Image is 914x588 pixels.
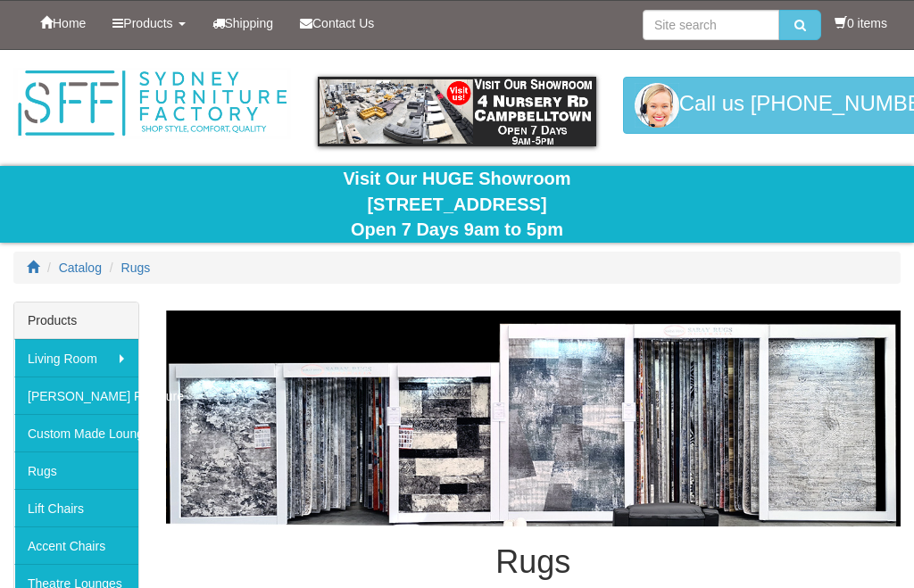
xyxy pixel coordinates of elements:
a: Living Room [14,339,138,377]
span: Contact Us [312,16,374,30]
span: Shipping [225,16,274,30]
span: Products [123,16,172,30]
h1: Rugs [166,544,901,580]
a: Contact Us [287,1,387,46]
img: showroom.gif [318,77,595,146]
a: Lift Chairs [14,489,138,526]
li: 0 items [835,14,887,32]
a: Rugs [14,451,138,489]
img: Sydney Furniture Factory [13,68,291,139]
a: [PERSON_NAME] Furniture [14,377,138,414]
a: Home [27,1,99,46]
a: Catalog [59,261,102,275]
div: Visit Our HUGE Showroom [STREET_ADDRESS] Open 7 Days 9am to 5pm [13,166,901,243]
span: Home [53,16,86,30]
div: Products [14,302,138,339]
a: Products [99,1,198,46]
a: Custom Made Lounges [14,414,138,451]
a: Rugs [121,261,151,275]
a: Shipping [199,1,287,46]
a: Accent Chairs [14,526,138,564]
img: Rugs [166,311,901,526]
input: Site search [643,10,779,40]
